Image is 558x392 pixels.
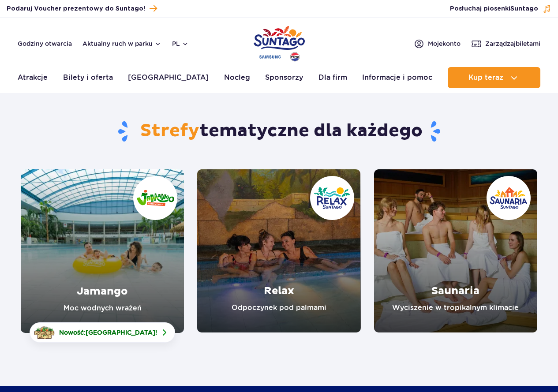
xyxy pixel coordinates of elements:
[265,67,303,88] a: Sponsorzy
[7,4,145,13] span: Podaruj Voucher prezentowy do Suntago!
[468,74,503,82] span: Kup teraz
[21,120,537,143] h1: tematyczne dla każdego
[318,67,347,88] a: Dla firm
[450,4,551,13] button: Posłuchaj piosenkiSuntago
[254,22,305,63] a: Park of Poland
[428,39,461,48] span: Moje konto
[30,322,175,343] a: Nowość:[GEOGRAPHIC_DATA]!
[7,3,157,15] a: Podaruj Voucher prezentowy do Suntago!
[510,6,538,12] span: Suntago
[59,328,157,337] span: Nowość: !
[86,329,155,336] span: [GEOGRAPHIC_DATA]
[224,67,250,88] a: Nocleg
[82,40,161,47] button: Aktualny ruch w parku
[128,67,209,88] a: [GEOGRAPHIC_DATA]
[18,39,72,48] a: Godziny otwarcia
[471,38,540,49] a: Zarządzajbiletami
[63,67,113,88] a: Bilety i oferta
[18,67,48,88] a: Atrakcje
[362,67,432,88] a: Informacje i pomoc
[450,4,538,13] span: Posłuchaj piosenki
[140,120,199,142] span: Strefy
[197,169,360,332] a: Relax
[414,38,461,49] a: Mojekonto
[374,169,537,332] a: Saunaria
[485,39,540,48] span: Zarządzaj biletami
[21,169,184,333] a: Jamango
[448,67,540,88] button: Kup teraz
[172,39,189,48] button: pl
